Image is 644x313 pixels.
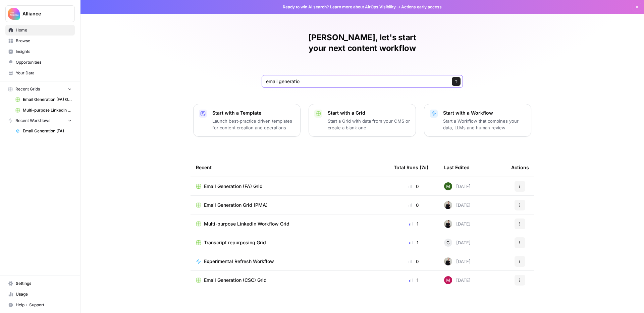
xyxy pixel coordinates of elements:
[394,158,428,177] div: Total Runs (7d)
[394,239,433,246] div: 1
[444,201,471,209] div: [DATE]
[444,257,452,265] img: rzyuksnmva7rad5cmpd7k6b2ndco
[196,277,383,284] a: Email Generation (CSC) Grid
[12,105,75,116] a: Multi-purpose LinkedIn Workflow Grid
[328,118,410,131] p: Start a Grid with data from your CMS or create a blank one
[16,59,72,65] span: Opportunities
[8,8,20,20] img: Alliance Logo
[193,104,301,137] button: Start with a TemplateLaunch best-practice driven templates for content creation and operations
[16,302,72,308] span: Help + Support
[16,27,72,33] span: Home
[204,277,267,284] span: Email Generation (CSC) Grid
[394,202,433,208] div: 0
[444,257,471,265] div: [DATE]
[424,104,531,137] button: Start with a WorkflowStart a Workflow that combines your data, LLMs and human review
[22,10,63,17] span: Alliance
[196,158,383,177] div: Recent
[204,258,274,265] span: Experimental Refresh Workflow
[330,4,352,9] a: Learn more
[444,220,452,228] img: rzyuksnmva7rad5cmpd7k6b2ndco
[15,118,50,124] span: Recent Workflows
[5,116,75,126] button: Recent Workflows
[196,183,383,190] a: Email Generation (FA) Grid
[262,32,463,54] h1: [PERSON_NAME], let's start your next content workflow
[5,25,75,36] a: Home
[212,110,295,116] p: Start with a Template
[5,36,75,46] a: Browse
[446,239,450,246] span: C
[283,4,396,10] span: Ready to win AI search? about AirOps Visibility
[196,202,383,208] a: Email Generation Grid (PMA)
[5,289,75,300] a: Usage
[5,57,75,68] a: Opportunities
[23,97,72,103] span: Email Generation (FA) Grid
[511,158,529,177] div: Actions
[394,183,433,190] div: 0
[444,239,471,247] div: [DATE]
[328,110,410,116] p: Start with a Grid
[444,182,452,190] img: l5bw1boy7i1vzeyb5kvp5qo3zmc4
[204,221,289,227] span: Multi-purpose LinkedIn Workflow Grid
[266,78,445,85] input: What would you like to create today?
[196,221,383,227] a: Multi-purpose LinkedIn Workflow Grid
[5,5,75,22] button: Workspace: Alliance
[444,201,452,209] img: rzyuksnmva7rad5cmpd7k6b2ndco
[444,276,452,284] img: zisfsfjavtjatavadd4sac4votan
[204,239,266,246] span: Transcript repurposing Grid
[5,300,75,310] button: Help + Support
[16,49,72,55] span: Insights
[196,258,383,265] a: Experimental Refresh Workflow
[212,118,295,131] p: Launch best-practice driven templates for content creation and operations
[16,291,72,297] span: Usage
[401,4,442,10] span: Actions early access
[16,38,72,44] span: Browse
[443,118,526,131] p: Start a Workflow that combines your data, LLMs and human review
[394,277,433,284] div: 1
[444,220,471,228] div: [DATE]
[16,280,72,287] span: Settings
[443,110,526,116] p: Start with a Workflow
[204,183,263,190] span: Email Generation (FA) Grid
[5,68,75,78] a: Your Data
[5,278,75,289] a: Settings
[444,182,471,190] div: [DATE]
[444,276,471,284] div: [DATE]
[23,107,72,113] span: Multi-purpose LinkedIn Workflow Grid
[16,70,72,76] span: Your Data
[394,221,433,227] div: 1
[5,84,75,94] button: Recent Grids
[204,202,268,208] span: Email Generation Grid (PMA)
[15,86,40,92] span: Recent Grids
[309,104,416,137] button: Start with a GridStart a Grid with data from your CMS or create a blank one
[12,94,75,105] a: Email Generation (FA) Grid
[12,126,75,136] a: Email Generation (FA)
[5,46,75,57] a: Insights
[444,158,470,177] div: Last Edited
[394,258,433,265] div: 0
[23,128,72,134] span: Email Generation (FA)
[196,239,383,246] a: Transcript repurposing Grid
